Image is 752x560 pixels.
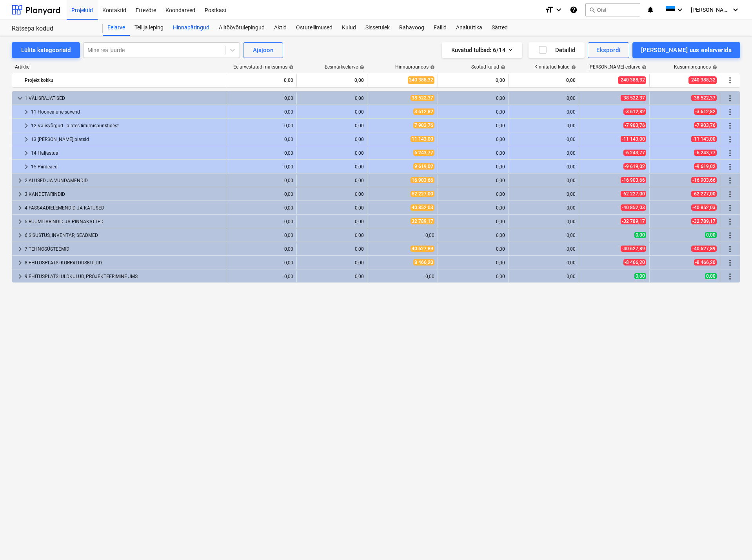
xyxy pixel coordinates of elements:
div: 0,00 [300,274,364,279]
div: 0,00 [441,109,505,115]
span: 0,00 [705,232,717,238]
span: -32 789,17 [691,218,717,224]
div: 0,00 [441,150,505,156]
span: -11 143,00 [691,136,717,142]
button: [PERSON_NAME] uus eelarverida [632,42,740,58]
span: 11 143,00 [411,136,434,142]
span: -40 627,89 [621,246,646,252]
span: -62 227,00 [621,191,646,197]
span: help [711,65,717,70]
div: 9 EHITUSPLATSI ÜLDKULUD, PROJEKTEERIMINE JMS [25,270,223,283]
div: 0,00 [512,233,576,238]
a: Eelarve [103,20,130,36]
div: 0,00 [229,96,293,101]
a: Sissetulek [361,20,394,36]
span: Rohkem tegevusi [725,272,735,281]
div: 14 Haljastus [31,147,223,159]
span: -3 612,82 [694,108,717,115]
div: 0,00 [229,74,293,87]
span: 16 903,66 [411,177,434,183]
span: Rohkem tegevusi [725,162,735,172]
div: 0,00 [441,191,505,197]
div: 0,00 [512,178,576,183]
span: 0,00 [705,273,717,279]
div: [PERSON_NAME] uus eelarverida [641,45,732,55]
div: 0,00 [441,260,505,266]
a: Rahavoog [394,20,429,36]
div: 0,00 [229,246,293,252]
span: 9 619,02 [413,163,434,170]
i: notifications [647,5,654,14]
a: Failid [429,20,451,36]
span: Rohkem tegevusi [725,94,735,103]
span: Rohkem tegevusi [725,121,735,130]
span: help [570,65,576,70]
div: 0,00 [229,233,293,238]
div: 0,00 [441,96,505,101]
button: Detailid [529,42,585,58]
span: help [640,65,647,70]
div: 0,00 [441,274,505,279]
i: keyboard_arrow_down [675,5,685,14]
div: Analüütika [451,20,487,36]
span: -16 903,66 [691,177,717,183]
span: 40 627,89 [411,246,434,252]
div: 0,00 [441,74,505,87]
span: -16 903,66 [621,177,646,183]
div: 0,00 [300,109,364,115]
span: help [429,65,435,70]
span: keyboard_arrow_right [22,107,31,117]
div: 0,00 [300,150,364,156]
div: 13 [PERSON_NAME] platsid [31,133,223,146]
span: keyboard_arrow_right [22,121,31,130]
span: keyboard_arrow_right [22,162,31,172]
div: 0,00 [300,164,364,170]
a: Alltöövõtulepingud [214,20,269,36]
span: 32 789,17 [411,218,434,224]
div: 0,00 [300,191,364,197]
div: Tellija leping [130,20,168,36]
a: Kulud [337,20,361,36]
a: Sätted [487,20,512,36]
span: -9 619,02 [623,163,646,170]
span: 40 852,03 [411,204,434,211]
span: 0,00 [634,273,646,279]
span: Rohkem tegevusi [725,203,735,213]
button: Kuvatud tulbad:6/14 [442,42,522,58]
div: 0,00 [229,109,293,115]
span: 0,00 [634,232,646,238]
i: keyboard_arrow_down [731,5,740,14]
i: format_size [545,5,554,14]
div: 0,00 [229,205,293,211]
span: -62 227,00 [691,191,717,197]
div: [PERSON_NAME]-eelarve [589,64,647,70]
div: 0,00 [371,274,434,279]
span: -7 903,76 [623,122,646,128]
span: 7 903,76 [413,122,434,128]
div: 0,00 [441,178,505,183]
span: Rohkem tegevusi [725,176,735,185]
span: help [358,65,364,70]
div: 12 Välisvõrgud - alates liitumispunktidest [31,119,223,132]
span: -8 466,20 [623,259,646,266]
div: 0,00 [300,178,364,183]
span: help [499,65,505,70]
div: 0,00 [229,137,293,142]
a: Ostutellimused [291,20,337,36]
div: 0,00 [229,191,293,197]
a: Hinnapäringud [168,20,214,36]
span: keyboard_arrow_right [15,190,25,199]
div: 0,00 [441,164,505,170]
button: Lülita kategooriaid [12,42,80,58]
div: 0,00 [512,74,576,87]
span: keyboard_arrow_right [15,244,25,254]
span: Rohkem tegevusi [725,190,735,199]
span: Rohkem tegevusi [725,244,735,254]
div: Ajajoon [253,45,273,55]
div: Kuvatud tulbad : 6/14 [451,45,513,55]
span: keyboard_arrow_right [22,135,31,144]
div: 0,00 [229,123,293,128]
